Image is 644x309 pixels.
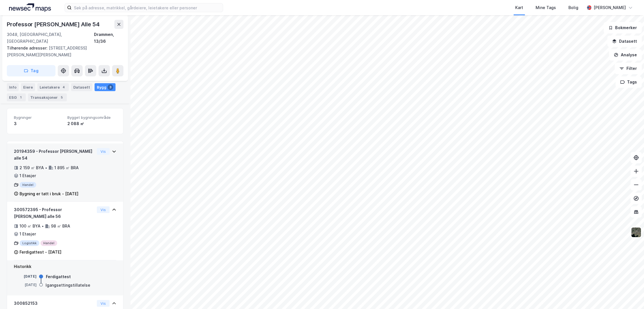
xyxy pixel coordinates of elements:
div: 2 088 ㎡ [67,120,116,127]
div: Bygning er tatt i bruk - [DATE] [20,190,78,197]
div: Mine Tags [536,4,556,11]
div: 98 ㎡ BRA [51,223,70,229]
div: Drammen, 13/36 [94,31,123,45]
div: Igangsettingstillatelse [46,282,90,289]
div: 100 ㎡ BYA [20,223,40,229]
div: Kontrollprogram for chat [616,282,644,309]
img: 9k= [631,227,641,238]
span: Bygninger [14,115,63,120]
div: Ferdigattest - [DATE] [20,249,61,256]
div: [STREET_ADDRESS][PERSON_NAME][PERSON_NAME] [7,45,119,58]
div: 300852153 [14,300,95,307]
div: [DATE] [14,282,37,287]
div: ESG [7,93,26,101]
div: 5 [59,95,65,100]
div: Historikk [14,263,116,270]
div: Kart [515,4,523,11]
button: Bokmerker [604,22,642,33]
div: 4 [61,84,67,90]
div: Professor [PERSON_NAME] Alle 54 [7,20,101,29]
button: Datasett [607,36,642,47]
span: Bygget bygningsområde [67,115,116,120]
div: 20194359 - Professor [PERSON_NAME] alle 54 [14,148,95,162]
div: Ferdigattest [46,273,71,280]
div: 1 Etasjer [20,231,36,237]
button: Vis [97,206,110,213]
div: 2 159 ㎡ BYA [20,164,44,171]
input: Søk på adresse, matrikkel, gårdeiere, leietakere eller personer [72,3,223,12]
div: Info [7,83,19,91]
button: Tag [7,65,55,76]
button: Filter [615,63,642,74]
button: Vis [97,148,110,155]
span: Tilhørende adresser: [7,46,49,50]
iframe: Chat Widget [616,282,644,309]
div: 3048, [GEOGRAPHIC_DATA], [GEOGRAPHIC_DATA] [7,31,94,45]
div: Bygg [95,83,115,91]
div: 1 Etasjer [20,172,36,179]
div: Leietakere [37,83,69,91]
div: Transaksjoner [28,93,67,101]
div: [DATE] [14,274,37,279]
div: 3 [108,84,113,90]
div: Bolig [568,4,578,11]
button: Analyse [609,49,642,61]
button: Tags [615,76,642,88]
div: Datasett [71,83,92,91]
div: [PERSON_NAME] [594,4,626,11]
button: Vis [97,300,110,307]
div: • [42,224,44,228]
div: • [45,166,47,170]
div: 1 [18,95,23,100]
div: 300572395 - Professor [PERSON_NAME] alle 56 [14,206,95,220]
div: 3 [14,120,63,127]
div: 1 895 ㎡ BRA [54,164,79,171]
img: logo.a4113a55bc3d86da70a041830d287a7e.svg [9,3,51,12]
div: Eiere [21,83,35,91]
